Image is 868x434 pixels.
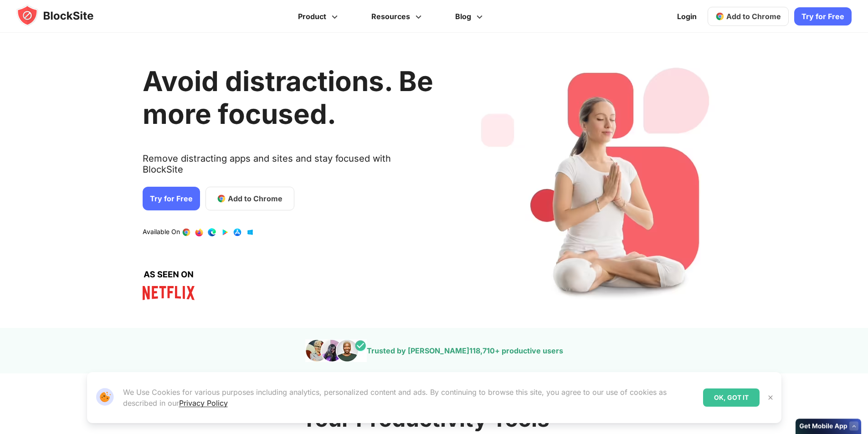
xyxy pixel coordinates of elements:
[143,65,433,130] h1: Avoid distractions. Be more focused.
[179,398,228,408] a: Privacy Policy
[708,7,789,26] a: Add to Chrome
[205,187,294,210] a: Add to Chrome
[794,7,852,26] a: Try for Free
[715,12,724,21] img: chrome-icon.svg
[16,5,111,26] img: blocksite-icon.5d769676.svg
[469,346,495,355] span: 118,710
[672,5,702,27] a: Login
[123,387,696,408] p: We Use Cookies for various purposes including analytics, personalized content and ads. By continu...
[765,392,776,403] button: Close
[703,388,760,407] div: OK, GOT IT
[767,394,774,401] img: Close
[305,339,367,362] img: pepole images
[228,193,282,204] span: Add to Chrome
[367,346,563,355] text: Trusted by [PERSON_NAME] + productive users
[726,12,781,21] span: Add to Chrome
[143,228,180,237] text: Available On
[143,187,200,210] a: Try for Free
[143,153,433,182] text: Remove distracting apps and sites and stay focused with BlockSite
